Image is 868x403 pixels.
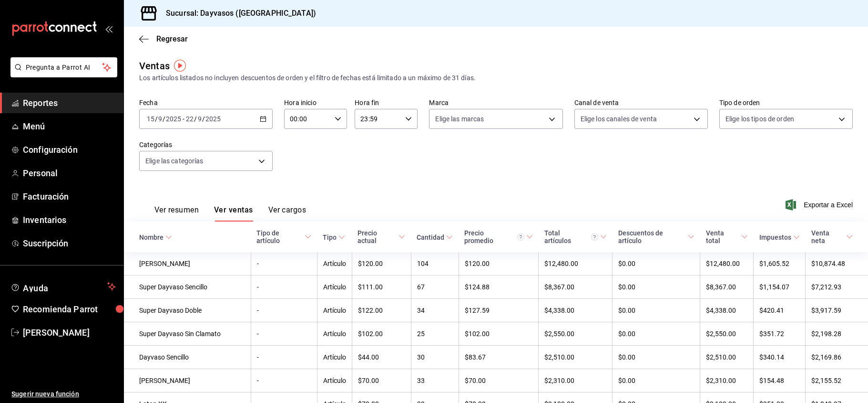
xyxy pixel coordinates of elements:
td: $0.00 [613,276,700,299]
span: Reportes [23,96,116,109]
td: $122.00 [352,299,411,322]
td: 25 [411,322,459,346]
div: Venta neta [811,229,844,244]
span: / [155,115,158,123]
div: Impuestos [759,233,791,241]
td: $127.59 [459,299,539,322]
td: $3,917.59 [806,299,868,322]
td: $2,510.00 [700,346,754,369]
td: $2,510.00 [539,346,613,369]
td: $12,480.00 [700,252,754,276]
td: 34 [411,299,459,322]
td: - [251,299,317,322]
td: $420.41 [754,299,806,322]
td: Super Dayvaso Sencillo [124,276,251,299]
span: Venta neta [811,229,853,244]
div: navigation tabs [154,205,306,222]
span: Recomienda Parrot [23,303,116,316]
td: $10,874.48 [806,252,868,276]
td: $120.00 [459,252,539,276]
td: $2,198.28 [806,322,868,346]
td: $4,338.00 [539,299,613,322]
td: $0.00 [613,369,700,392]
td: $7,212.93 [806,276,868,299]
span: Menú [23,120,116,133]
td: 33 [411,369,459,392]
span: Elige los tipos de orden [725,114,794,124]
td: $351.72 [754,322,806,346]
div: Descuentos de artículo [618,229,686,244]
td: $1,154.07 [754,276,806,299]
span: Facturación [23,190,116,203]
td: $124.88 [459,276,539,299]
span: [PERSON_NAME] [23,326,116,339]
span: Precio actual [357,229,405,244]
input: ---- [205,115,221,123]
span: Configuración [23,143,116,156]
td: - [251,346,317,369]
input: ---- [165,115,182,123]
td: - [251,276,317,299]
td: Dayvaso Sencillo [124,346,251,369]
td: Artículo [317,346,352,369]
span: Pregunta a Parrot AI [26,63,102,73]
button: open_drawer_menu [105,25,112,32]
td: $102.00 [459,322,539,346]
td: $83.67 [459,346,539,369]
span: Descuentos de artículo [618,229,694,244]
span: / [202,115,205,123]
td: $102.00 [352,322,411,346]
td: Super Dayvaso Sin Clamato [124,322,251,346]
td: $340.14 [754,346,806,369]
span: Impuestos [759,233,800,241]
input: -- [146,115,155,123]
span: / [194,115,197,123]
span: Venta total [706,229,748,244]
td: Super Dayvaso Doble [124,299,251,322]
td: $2,550.00 [700,322,754,346]
button: Regresar [139,34,188,43]
span: / [163,115,165,123]
div: Nombre [139,233,163,241]
td: - [251,369,317,392]
label: Categorías [139,141,273,148]
img: Tooltip marker [174,60,186,72]
td: $2,155.52 [806,369,868,392]
div: Los artículos listados no incluyen descuentos de orden y el filtro de fechas está limitado a un m... [139,73,853,83]
span: Total artículos [544,229,607,244]
span: Elige las marcas [435,114,484,124]
td: - [251,252,317,276]
td: $8,367.00 [539,276,613,299]
label: Marca [429,99,562,106]
td: $120.00 [352,252,411,276]
button: Exportar a Excel [787,199,853,211]
td: Artículo [317,369,352,392]
svg: Precio promedio = Total artículos / cantidad [517,233,524,241]
div: Tipo [323,233,337,241]
a: Pregunta a Parrot AI [7,69,117,79]
button: Ver resumen [154,205,199,222]
td: $70.00 [352,369,411,392]
td: Artículo [317,276,352,299]
td: $1,605.52 [754,252,806,276]
td: $8,367.00 [700,276,754,299]
h3: Sucursal: Dayvasos ([GEOGRAPHIC_DATA]) [158,8,316,19]
div: Tipo de artículo [256,229,303,244]
span: Inventarios [23,213,116,226]
span: Elige las categorías [145,156,204,166]
td: $4,338.00 [700,299,754,322]
td: 30 [411,346,459,369]
span: Precio promedio [464,229,533,244]
span: Tipo de artículo [256,229,311,244]
td: 67 [411,276,459,299]
td: $70.00 [459,369,539,392]
td: $44.00 [352,346,411,369]
td: 104 [411,252,459,276]
span: Suscripción [23,237,116,250]
input: -- [197,115,202,123]
td: Artículo [317,322,352,346]
div: Precio promedio [464,229,524,244]
td: $0.00 [613,299,700,322]
td: [PERSON_NAME] [124,369,251,392]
